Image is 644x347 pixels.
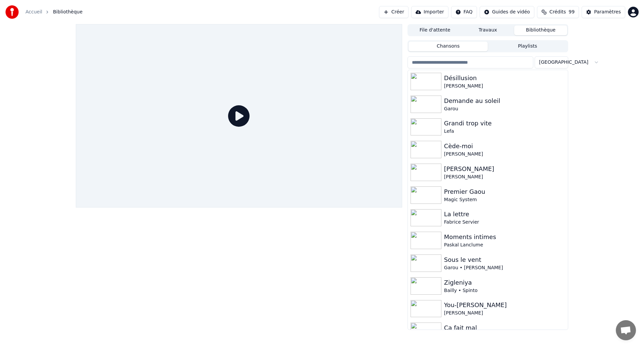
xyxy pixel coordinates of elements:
button: Créer [379,6,409,18]
button: Crédits99 [537,6,579,18]
div: [PERSON_NAME] [444,164,565,174]
div: [PERSON_NAME] [444,151,565,158]
div: Zigleniya [444,278,565,287]
div: You-[PERSON_NAME] [444,300,565,310]
button: File d'attente [409,25,462,35]
div: Paskal Lanclume [444,242,565,248]
div: Magic System [444,196,565,203]
div: [PERSON_NAME] [444,174,565,180]
img: youka [5,5,19,19]
button: Playlists [488,42,567,51]
div: Lefa [444,128,565,135]
div: Ca fait mal [444,323,565,333]
div: Ouvrir le chat [616,320,636,340]
button: FAQ [451,6,477,18]
span: 99 [569,9,575,15]
button: Guides de vidéo [480,6,534,18]
div: Demande au soleil [444,96,565,106]
nav: breadcrumb [25,9,83,15]
div: Sous le vent [444,255,565,265]
div: La lettre [444,210,565,219]
div: Garou • [PERSON_NAME] [444,265,565,271]
span: Crédits [549,9,566,15]
div: [PERSON_NAME] [444,310,565,316]
div: [PERSON_NAME] [444,83,565,90]
button: Importer [411,6,448,18]
div: Premier Gaou [444,187,565,196]
button: Paramètres [582,6,625,18]
button: Travaux [462,25,515,35]
button: Chansons [409,42,488,51]
a: Accueil [25,9,42,15]
div: Bailly • Spinto [444,287,565,294]
div: Paramètres [594,9,621,15]
div: Moments intimes [444,232,565,242]
div: Cède-moi [444,141,565,151]
div: Fabrice Servier [444,219,565,226]
div: Désillusion [444,73,565,83]
span: Bibliothèque [53,9,83,15]
div: Garou [444,106,565,112]
div: Grandi trop vite [444,119,565,128]
button: Bibliothèque [514,25,567,35]
span: [GEOGRAPHIC_DATA] [539,59,588,66]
